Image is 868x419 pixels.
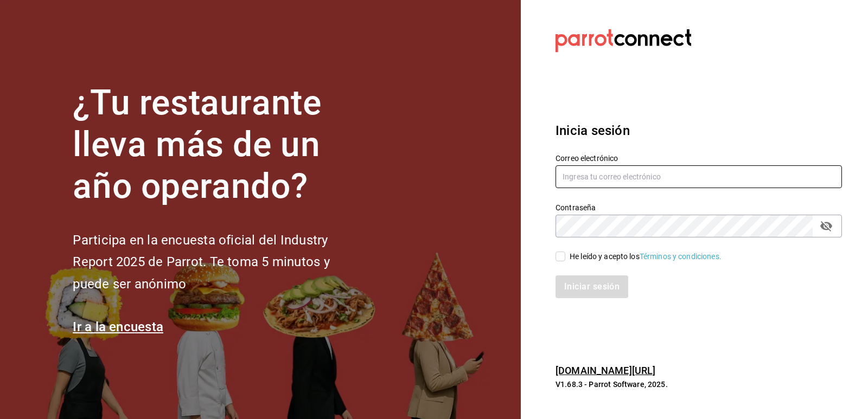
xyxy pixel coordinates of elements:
[73,319,163,334] a: Ir a la encuesta
[73,229,366,295] h2: Participa en la encuesta oficial del Industry Report 2025 de Parrot. Te toma 5 minutos y puede se...
[556,204,842,211] label: Contraseña
[817,217,835,235] button: passwordField
[570,251,722,262] div: He leído y acepto los
[556,154,842,162] label: Correo electrónico
[556,165,842,188] input: Ingresa tu correo electrónico
[556,365,655,376] a: [DOMAIN_NAME][URL]
[640,252,722,261] a: Términos y condiciones.
[556,379,842,390] p: V1.68.3 - Parrot Software, 2025.
[556,121,842,140] h3: Inicia sesión
[73,82,366,207] h1: ¿Tu restaurante lleva más de un año operando?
